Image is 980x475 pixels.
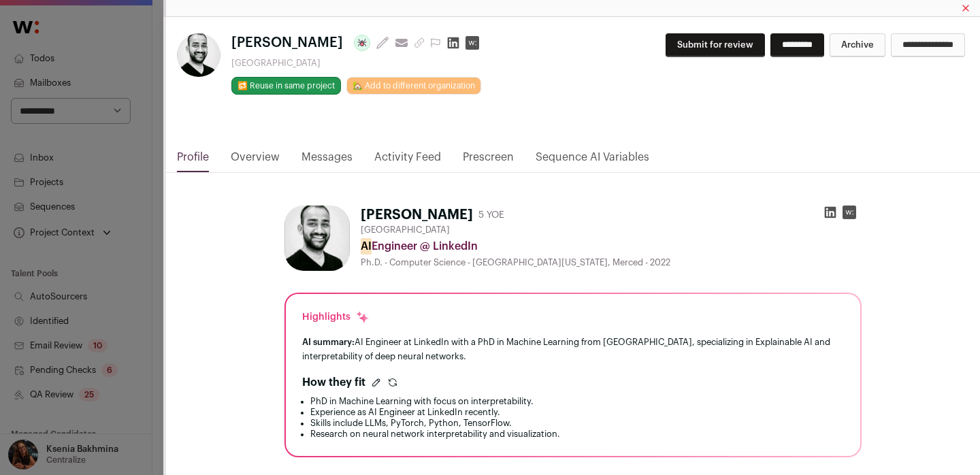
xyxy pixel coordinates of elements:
[536,149,649,172] a: Sequence AI Variables
[310,396,844,407] li: PhD in Machine Learning with focus on interpretability.
[478,208,504,222] div: 5 YOE
[463,149,514,172] a: Prescreen
[301,149,353,172] a: Messages
[361,206,473,225] h1: [PERSON_NAME]
[302,335,844,363] div: AI Engineer at LinkedIn with a PhD in Machine Learning from [GEOGRAPHIC_DATA], specializing in Ex...
[284,206,350,271] img: 9c9530b75cdf23fec5efdb737b8fd913a2566d587ad2e333496a4e5de0254b2b.jpg
[310,418,844,429] li: Skills include LLMs, PyTorch, Python, TensorFlow.
[374,149,441,172] a: Activity Feed
[361,225,450,235] span: [GEOGRAPHIC_DATA]
[361,238,372,255] mark: AI
[231,33,343,52] span: [PERSON_NAME]
[310,429,844,440] li: Research on neural network interpretability and visualization.
[302,374,365,391] h2: How they fit
[830,33,885,57] button: Archive
[231,58,485,69] div: [GEOGRAPHIC_DATA]
[177,33,220,77] img: 9c9530b75cdf23fec5efdb737b8fd913a2566d587ad2e333496a4e5de0254b2b.jpg
[666,33,765,57] button: Submit for review
[361,238,862,255] div: Engineer @ LinkedIn
[302,310,370,324] div: Highlights
[177,149,209,172] a: Profile
[302,338,355,346] span: AI summary:
[231,77,341,95] button: 🔂 Reuse in same project
[346,77,481,95] a: 🏡 Add to different organization
[310,407,844,418] li: Experience as AI Engineer at LinkedIn recently.
[231,149,280,172] a: Overview
[361,257,862,268] div: Ph.D. - Computer Science - [GEOGRAPHIC_DATA][US_STATE], Merced - 2022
